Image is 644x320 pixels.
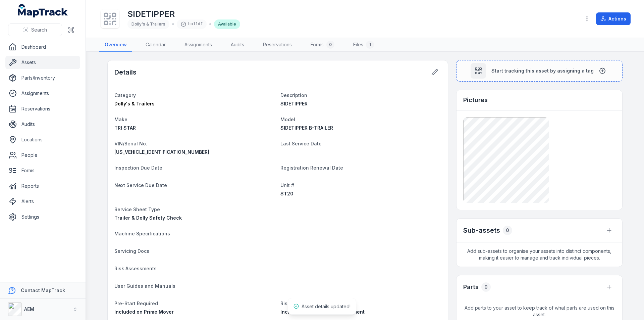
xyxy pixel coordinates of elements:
span: Unit # [280,182,294,188]
span: Servicing Docs [114,248,149,254]
span: SIDETIPPER [280,101,308,106]
h2: Details [114,67,137,77]
a: Locations [5,133,80,146]
a: Reservations [5,102,80,116]
a: Assignments [179,38,217,52]
span: Included on Truck Risk Assessment [280,309,365,315]
span: Description [280,92,307,98]
h2: Sub-assets [463,226,500,235]
span: Registration Renewal Date [280,165,343,171]
a: Files1 [348,38,379,52]
div: Available [214,19,240,29]
a: Dashboard [5,40,80,54]
span: Machine Specifications [114,231,170,236]
span: Service Sheet Type [114,207,160,212]
a: Audits [5,118,80,131]
span: Included on Prime Mover [114,309,174,315]
button: Actions [596,12,631,25]
a: Settings [5,210,80,224]
a: Alerts [5,195,80,208]
span: Pre-Start Required [114,301,158,306]
button: Start tracking this asset by assigning a tag [456,60,623,82]
h1: SIDETIPPER [127,9,240,19]
a: Reports [5,179,80,193]
span: Make [114,117,127,122]
h3: Parts [463,282,479,292]
span: Dolly's & Trailers [131,21,165,27]
span: VIN/Serial No. [114,141,147,146]
strong: Contact MapTrack [21,287,65,293]
span: [US_VEHICLE_IDENTIFICATION_NUMBER] [114,149,209,155]
span: Start tracking this asset by assigning a tag [491,67,594,74]
span: ST20 [280,191,293,196]
span: Asset details updated! [302,304,351,309]
span: TRI STAR [114,125,136,131]
a: MapTrack [18,4,68,17]
div: 1 [366,41,374,49]
div: 0 [481,282,491,292]
a: Overview [99,38,132,52]
a: Forms0 [305,38,340,52]
span: SIDETIPPER B-TRAILER [280,125,333,131]
a: Forms [5,164,80,177]
span: User Guides and Manuals [114,283,175,289]
span: Risk Assessment needed? [280,301,342,306]
span: Add sub-assets to organise your assets into distinct components, making it easier to manage and t... [457,242,622,267]
a: Assignments [5,87,80,100]
span: Model [280,117,295,122]
span: Search [31,27,47,33]
a: Audits [225,38,250,52]
span: Category [114,92,136,98]
div: ba11df [177,19,207,29]
button: Search [8,24,62,36]
a: Parts/Inventory [5,71,80,85]
a: People [5,148,80,162]
span: Last Service Date [280,141,322,146]
a: Reservations [258,38,297,52]
span: Dolly's & Trailers [114,101,155,106]
h3: Pictures [463,95,488,105]
span: Trailer & Dolly Safety Check [114,215,182,221]
span: Inspection Due Date [114,165,162,171]
span: Next Service Due Date [114,182,167,188]
div: 0 [326,41,334,49]
div: 0 [503,226,512,235]
strong: AEM [24,306,34,312]
a: Assets [5,56,80,69]
a: Calendar [140,38,171,52]
span: Risk Assessments [114,266,157,271]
